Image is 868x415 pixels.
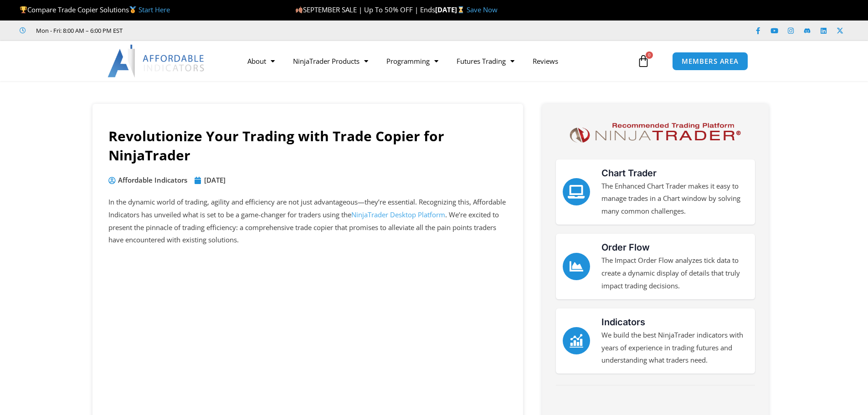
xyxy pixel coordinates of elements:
[601,329,748,367] p: We build the best NinjaTrader indicators with years of experience in trading futures and understa...
[467,5,498,14] a: Save Now
[204,175,226,184] time: [DATE]
[296,6,303,13] img: 🍂
[295,5,435,14] span: SEPTEMBER SALE | Up To 50% OFF | Ends
[108,196,507,246] p: In the dynamic world of trading, agility and efficiency are not just advantageous—they’re essenti...
[284,51,377,72] a: NinjaTrader Products
[682,58,739,65] span: MEMBERS AREA
[377,51,447,72] a: Programming
[563,178,590,205] a: Chart Trader
[139,5,170,14] a: Start Here
[524,51,567,72] a: Reviews
[601,317,645,328] a: Indicators
[435,5,467,14] strong: [DATE]
[457,6,464,13] img: ⌛
[623,48,663,74] a: 0
[20,5,170,14] span: Compare Trade Copier Solutions
[238,51,284,72] a: About
[565,120,745,146] img: NinjaTrader Logo | Affordable Indicators – NinjaTrader
[563,327,590,354] a: Indicators
[601,180,748,218] p: The Enhanced Chart Trader makes it easy to manage trades in a Chart window by solving many common...
[135,26,272,35] iframe: Customer reviews powered by Trustpilot
[563,253,590,280] a: Order Flow
[238,51,635,72] nav: Menu
[20,6,27,13] img: 🏆
[108,127,507,165] h1: Revolutionize Your Trading with Trade Copier for NinjaTrader
[129,6,136,13] img: 🥇
[672,52,748,71] a: MEMBERS AREA
[34,25,123,36] span: Mon - Fri: 8:00 AM – 6:00 PM EST
[116,174,187,187] span: Affordable Indicators
[108,45,205,77] img: LogoAI | Affordable Indicators – NinjaTrader
[447,51,524,72] a: Futures Trading
[601,168,657,179] a: Chart Trader
[351,210,445,219] a: NinjaTrader Desktop Platform
[601,242,650,253] a: Order Flow
[601,254,748,292] p: The Impact Order Flow analyzes tick data to create a dynamic display of details that truly impact...
[646,51,653,59] span: 0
